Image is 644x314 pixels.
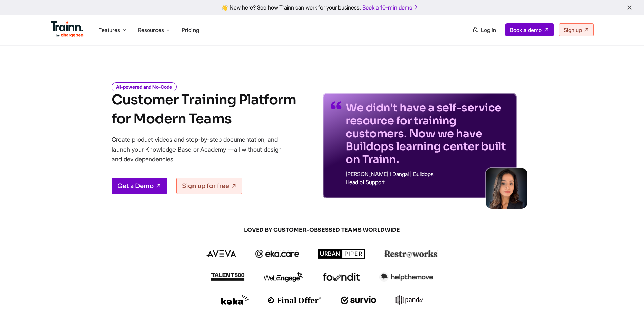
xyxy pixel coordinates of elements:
[112,178,167,194] a: Get a Demo
[564,27,582,33] span: Sign up
[206,250,236,257] img: aveva logo
[346,171,509,177] p: [PERSON_NAME] I Dangal | Buildops
[4,4,640,11] div: 👋 New here? See how Trainn can work for your business.
[318,249,365,259] img: urbanpiper logo
[51,21,84,38] img: Trainn Logo
[468,24,500,36] a: Log in
[98,26,120,34] span: Features
[486,168,527,209] img: sabina-buildops.d2e8138.png
[384,250,438,258] img: restroworks logo
[379,272,433,282] img: helpthemove logo
[255,250,299,258] img: ekacare logo
[176,178,242,194] a: Sign up for free
[138,26,164,34] span: Resources
[361,3,420,12] a: Book a 10-min demo
[211,273,245,281] img: talent500 logo
[221,295,249,305] img: keka logo
[510,27,542,33] span: Book a demo
[481,27,496,33] span: Log in
[182,27,199,33] a: Pricing
[331,101,342,109] img: quotes-purple.41a7099.svg
[505,23,554,36] a: Book a demo
[322,273,360,281] img: foundit logo
[268,297,321,303] img: finaloffer logo
[264,272,303,282] img: webengage logo
[559,23,594,36] a: Sign up
[395,295,423,305] img: pando logo
[346,101,509,166] p: We didn't have a self-service resource for training customers. Now we have Buildops learning cent...
[159,226,485,234] span: LOVED BY CUSTOMER-OBSESSED TEAMS WORLDWIDE
[112,135,292,164] p: Create product videos and step-by-step documentation, and launch your Knowledge Base or Academy —...
[112,82,177,91] i: AI-powered and No-Code
[341,296,377,304] img: survio logo
[346,179,509,185] p: Head of Support
[112,90,296,128] h1: Customer Training Platform for Modern Teams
